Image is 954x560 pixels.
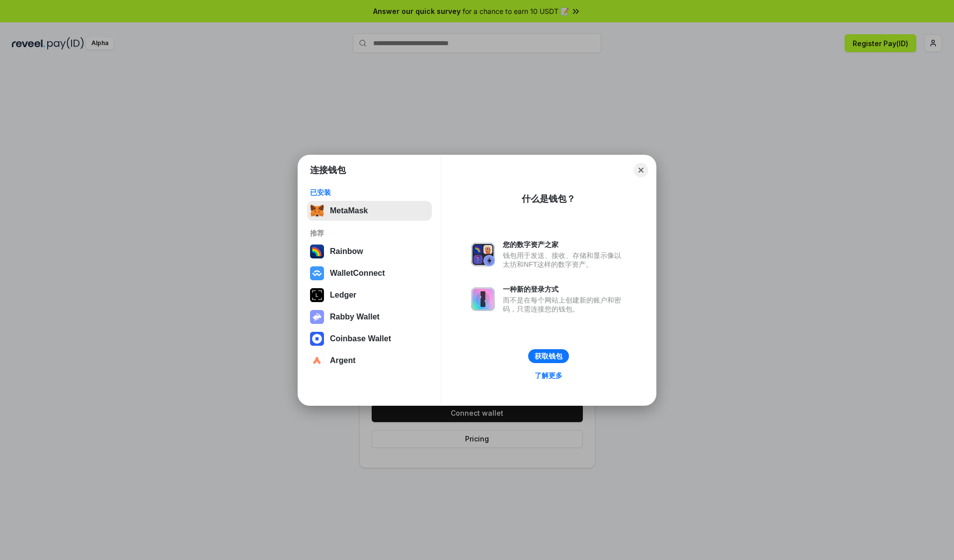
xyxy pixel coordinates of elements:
[503,240,626,249] div: 您的数字资产之家
[310,229,429,238] div: 推荐
[330,356,356,365] div: Argent
[307,263,432,283] button: WalletConnect
[330,334,391,343] div: Coinbase Wallet
[310,354,324,368] img: svg+xml,%3Csvg%20width%3D%2228%22%20height%3D%2228%22%20viewBox%3D%220%200%2028%2028%22%20fill%3D...
[535,371,562,380] div: 了解更多
[310,204,324,218] img: svg+xml,%3Csvg%20fill%3D%22none%22%20height%3D%2233%22%20viewBox%3D%220%200%2035%2033%22%20width%...
[330,312,380,321] div: Rabby Wallet
[503,251,626,269] div: 钱包用于发送、接收、存储和显示像以太坊和NFT这样的数字资产。
[522,193,575,205] div: 什么是钱包？
[330,206,368,215] div: MetaMask
[307,242,432,261] button: Rainbow
[471,287,495,311] img: svg+xml,%3Csvg%20xmlns%3D%22http%3A%2F%2Fwww.w3.org%2F2000%2Fsvg%22%20fill%3D%22none%22%20viewBox...
[307,201,432,221] button: MetaMask
[307,329,432,349] button: Coinbase Wallet
[310,310,324,324] img: svg+xml,%3Csvg%20xmlns%3D%22http%3A%2F%2Fwww.w3.org%2F2000%2Fsvg%22%20fill%3D%22none%22%20viewBox...
[310,288,324,302] img: svg+xml,%3Csvg%20xmlns%3D%22http%3A%2F%2Fwww.w3.org%2F2000%2Fsvg%22%20width%3D%2228%22%20height%3...
[503,296,626,313] div: 而不是在每个网站上创建新的账户和密码，只需连接您的钱包。
[634,163,648,177] button: Close
[310,266,324,280] img: svg+xml,%3Csvg%20width%3D%2228%22%20height%3D%2228%22%20viewBox%3D%220%200%2028%2028%22%20fill%3D...
[310,332,324,346] img: svg+xml,%3Csvg%20width%3D%2228%22%20height%3D%2228%22%20viewBox%3D%220%200%2028%2028%22%20fill%3D...
[535,352,562,361] div: 获取钱包
[310,188,429,197] div: 已安装
[529,369,568,382] a: 了解更多
[307,285,432,305] button: Ledger
[310,164,346,176] h1: 连接钱包
[471,243,495,266] img: svg+xml,%3Csvg%20xmlns%3D%22http%3A%2F%2Fwww.w3.org%2F2000%2Fsvg%22%20fill%3D%22none%22%20viewBox...
[503,285,626,294] div: 一种新的登录方式
[528,349,569,363] button: 获取钱包
[307,351,432,371] button: Argent
[330,269,385,278] div: WalletConnect
[310,245,324,258] img: svg+xml,%3Csvg%20width%3D%22120%22%20height%3D%22120%22%20viewBox%3D%220%200%20120%20120%22%20fil...
[330,291,356,300] div: Ledger
[330,247,363,256] div: Rainbow
[307,307,432,327] button: Rabby Wallet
